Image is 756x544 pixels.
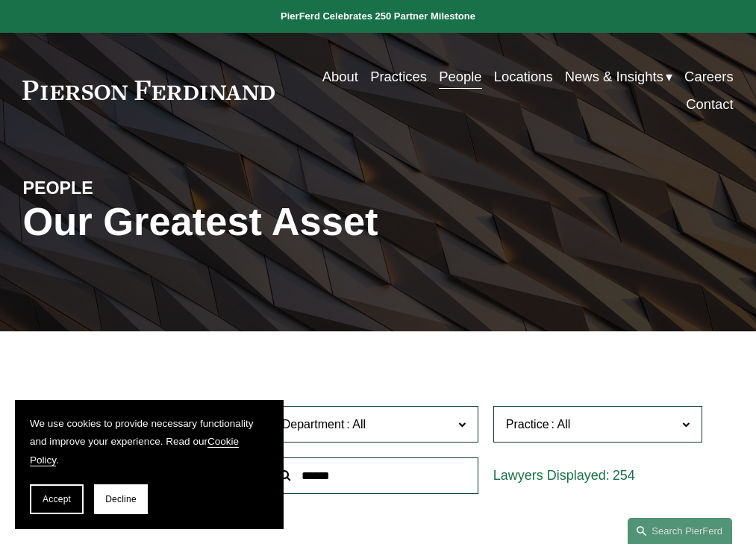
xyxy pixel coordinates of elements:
[370,63,427,90] a: Practices
[684,63,734,90] a: Careers
[282,418,345,431] span: Department
[105,494,137,504] span: Decline
[686,90,734,118] a: Contact
[15,400,284,529] section: Cookie banner
[565,64,663,89] span: News & Insights
[30,436,239,465] a: Cookie Policy
[30,484,84,514] button: Accept
[322,63,358,90] a: About
[506,418,549,431] span: Practice
[628,518,732,544] a: Search this site
[494,63,553,90] a: Locations
[22,178,200,200] h4: PEOPLE
[94,484,148,514] button: Decline
[43,494,71,504] span: Accept
[30,415,269,469] p: We use cookies to provide necessary functionality and improve your experience. Read our .
[22,199,496,244] h1: Our Greatest Asset
[439,63,481,90] a: People
[613,468,635,483] span: 254
[565,63,672,90] a: folder dropdown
